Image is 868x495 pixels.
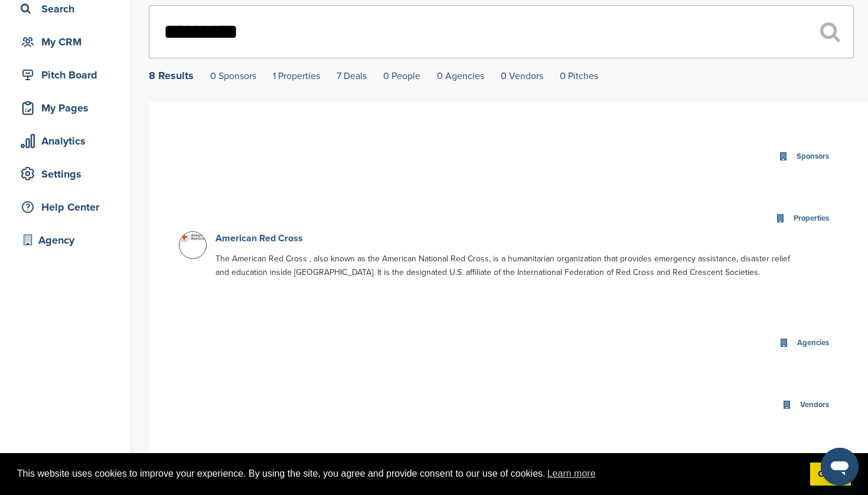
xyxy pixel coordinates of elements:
[810,463,851,486] a: dismiss cookie message
[216,252,797,279] p: The American Red Cross , also known as the American National Red Cross, is a humanitarian organiz...
[546,465,598,483] a: learn more about cookies
[18,31,118,53] div: My CRM
[12,160,118,188] a: Settings
[180,232,209,242] img: Open uri20141112 64162 10355w1?1415808777
[12,194,118,221] a: Help Center
[791,212,832,225] div: Properties
[437,70,484,82] a: 0 Agencies
[797,398,832,412] div: Vendors
[17,465,801,483] span: This website uses cookies to improve your experience. By using the site, you agree and provide co...
[337,70,367,82] a: 7 Deals
[18,230,118,251] div: Agency
[12,61,118,88] a: Pitch Board
[18,97,118,119] div: My Pages
[216,232,303,244] a: American Red Cross
[18,64,118,86] div: Pitch Board
[273,70,320,82] a: 1 Properties
[501,70,543,82] a: 0 Vendors
[18,196,118,218] div: Help Center
[12,127,118,155] a: Analytics
[821,448,859,486] iframe: Button to launch messaging window
[210,70,256,82] a: 0 Sponsors
[560,70,598,82] a: 0 Pitches
[18,163,118,185] div: Settings
[12,28,118,55] a: My CRM
[12,94,118,122] a: My Pages
[18,130,118,152] div: Analytics
[794,150,832,163] div: Sponsors
[794,336,832,350] div: Agencies
[383,70,420,82] a: 0 People
[12,227,118,254] a: Agency
[149,70,194,81] div: 8 Results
